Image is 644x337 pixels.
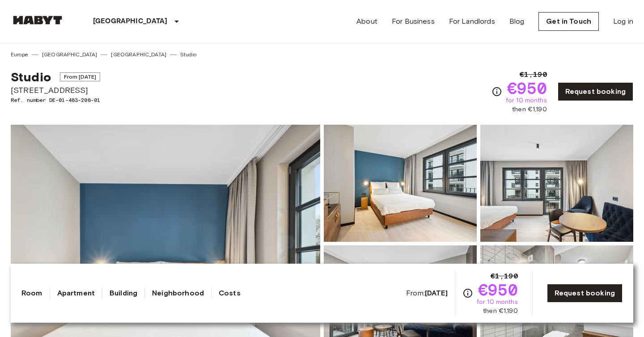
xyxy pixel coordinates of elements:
[110,288,137,299] a: Building
[42,51,97,59] a: [GEOGRAPHIC_DATA]
[425,289,448,297] b: [DATE]
[520,69,547,80] span: €1,190
[406,288,448,298] span: From:
[152,288,204,299] a: Neighborhood
[491,86,502,97] svg: Check cost overview for full price breakdown. Please note that discounts apply to new joiners onl...
[547,284,623,303] a: Request booking
[60,72,101,81] span: From [DATE]
[491,271,518,282] span: €1,190
[180,51,196,59] a: Studio
[478,282,518,298] span: €950
[507,80,547,96] span: €950
[538,12,599,31] a: Get in Touch
[219,288,241,299] a: Costs
[477,298,518,307] span: for 10 months
[509,16,525,27] a: Blog
[512,105,547,114] span: then €1,190
[506,96,547,105] span: for 10 months
[558,82,633,101] a: Request booking
[11,16,64,25] img: Habyt
[462,288,473,299] svg: Check cost overview for full price breakdown. Please note that discounts apply to new joiners onl...
[449,16,495,27] a: For Landlords
[11,84,100,96] span: [STREET_ADDRESS]
[613,16,633,27] a: Log in
[356,16,377,27] a: About
[483,307,518,316] span: then €1,190
[93,16,168,27] p: [GEOGRAPHIC_DATA]
[11,96,100,104] span: Ref. number DE-01-483-208-01
[324,125,477,242] img: Picture of unit DE-01-483-208-01
[111,51,166,59] a: [GEOGRAPHIC_DATA]
[11,69,51,84] span: Studio
[392,16,435,27] a: For Business
[57,288,95,299] a: Apartment
[21,288,42,299] a: Room
[11,51,28,59] a: Europe
[480,125,633,242] img: Picture of unit DE-01-483-208-01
